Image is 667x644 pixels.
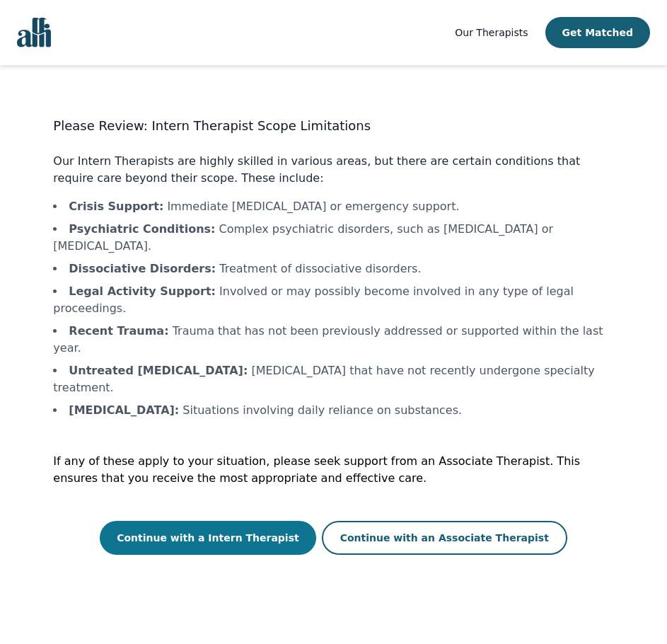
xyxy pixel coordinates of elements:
button: Continue with an Associate Therapist [322,521,567,555]
b: [MEDICAL_DATA] : [69,403,179,417]
span: Our Therapists [455,27,528,38]
b: Recent Trauma : [69,324,168,338]
b: Crisis Support : [69,200,163,213]
li: Situations involving daily reliance on substances. [53,402,613,419]
button: Get Matched [545,17,650,48]
li: Involved or may possibly become involved in any type of legal proceedings. [53,283,613,317]
p: Our Intern Therapists are highly skilled in various areas, but there are certain conditions that ... [53,153,613,187]
li: Trauma that has not been previously addressed or supported within the last year. [53,323,613,357]
li: Immediate [MEDICAL_DATA] or emergency support. [53,198,613,215]
h3: Please Review: Intern Therapist Scope Limitations [53,116,613,136]
button: Continue with a Intern Therapist [100,521,316,555]
img: alli logo [17,18,51,47]
b: Dissociative Disorders : [69,262,216,275]
li: Treatment of dissociative disorders. [53,260,613,277]
a: Our Therapists [455,24,528,41]
b: Legal Activity Support : [69,284,216,298]
p: If any of these apply to your situation, please seek support from an Associate Therapist. This en... [53,453,613,487]
li: [MEDICAL_DATA] that have not recently undergone specialty treatment. [53,362,613,396]
b: Untreated [MEDICAL_DATA] : [69,364,248,377]
b: Psychiatric Conditions : [69,222,215,236]
li: Complex psychiatric disorders, such as [MEDICAL_DATA] or [MEDICAL_DATA]. [53,221,613,255]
